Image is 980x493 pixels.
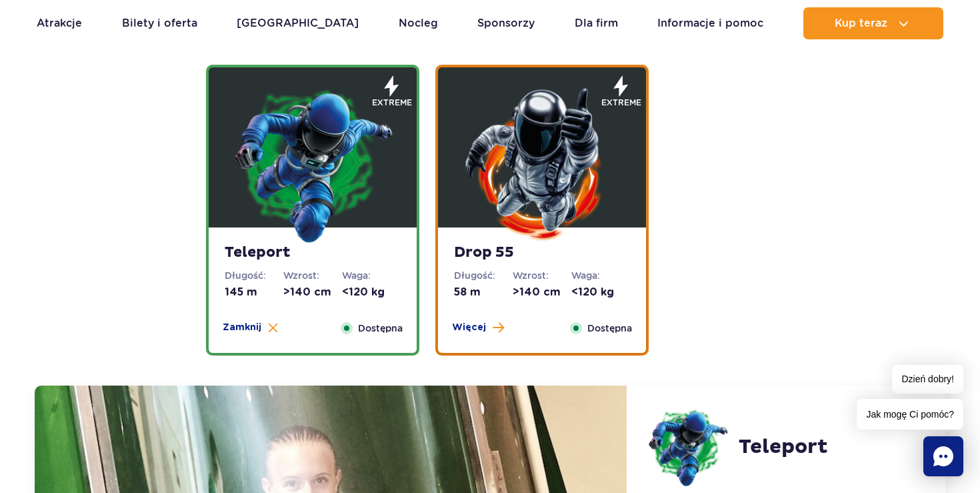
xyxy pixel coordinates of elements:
strong: Teleport [225,243,401,262]
h2: Teleport [739,435,828,459]
a: Dla firm [575,7,618,39]
a: Sponsorzy [477,7,535,39]
span: Dostępna [587,321,632,336]
a: Bilety i oferta [122,7,197,39]
a: Informacje i pomoc [657,7,763,39]
dd: 145 m [225,285,283,300]
button: Kup teraz [803,7,943,39]
span: Zamknij [223,321,261,334]
dt: Wzrost: [283,269,342,282]
span: extreme [372,97,412,109]
img: 683e9e24c5e48596947785.png [462,84,622,244]
strong: Drop 55 [454,243,630,262]
a: [GEOGRAPHIC_DATA] [237,7,359,39]
button: Więcej [452,321,504,334]
button: Zamknij [223,321,278,334]
span: Dostępna [358,321,403,336]
img: 683e9e16b5164260818783.png [233,84,393,244]
dt: Długość: [225,269,283,282]
dd: 58 m [454,285,513,300]
dd: <120 kg [571,285,630,300]
img: 683e9e16b5164260818783.png [648,407,728,487]
span: extreme [601,97,641,109]
a: Atrakcje [37,7,82,39]
dt: Waga: [342,269,401,282]
div: Chat [923,436,963,476]
dt: Długość: [454,269,513,282]
span: Więcej [452,321,486,334]
dd: <120 kg [342,285,401,300]
span: Dzień dobry! [892,365,963,394]
span: Jak mogę Ci pomóc? [857,399,963,430]
dt: Waga: [571,269,630,282]
dd: >140 cm [283,285,342,300]
span: Kup teraz [835,17,887,29]
dd: >140 cm [513,285,571,300]
a: Nocleg [399,7,438,39]
dt: Wzrost: [513,269,571,282]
